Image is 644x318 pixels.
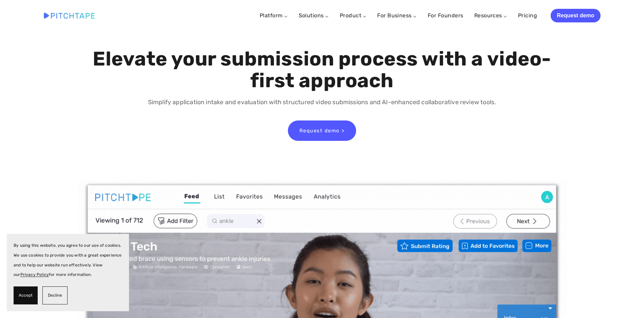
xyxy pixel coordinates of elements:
[518,10,537,22] a: Pricing
[14,241,122,280] p: By using this website, you agree to our use of cookies. We use cookies to provide you with a grea...
[20,272,49,277] a: Privacy Policy
[288,120,356,141] a: Request demo >
[299,12,329,19] a: Solutions ⌵
[7,234,129,311] section: Cookie banner
[474,12,507,19] a: Resources ⌵
[260,12,288,19] a: Platform ⌵
[42,286,68,304] button: Decline
[44,13,95,18] img: Pitchtape | Video Submission Management Software
[551,9,600,22] a: Request demo
[14,286,38,304] button: Accept
[91,48,553,92] h1: Elevate your submission process with a video-first approach
[428,10,463,22] a: For Founders
[340,12,366,19] a: Product ⌵
[377,12,417,19] a: For Business ⌵
[91,97,553,107] p: Simplify application intake and evaluation with structured video submissions and AI-enhanced coll...
[19,291,33,300] span: Accept
[48,291,62,300] span: Decline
